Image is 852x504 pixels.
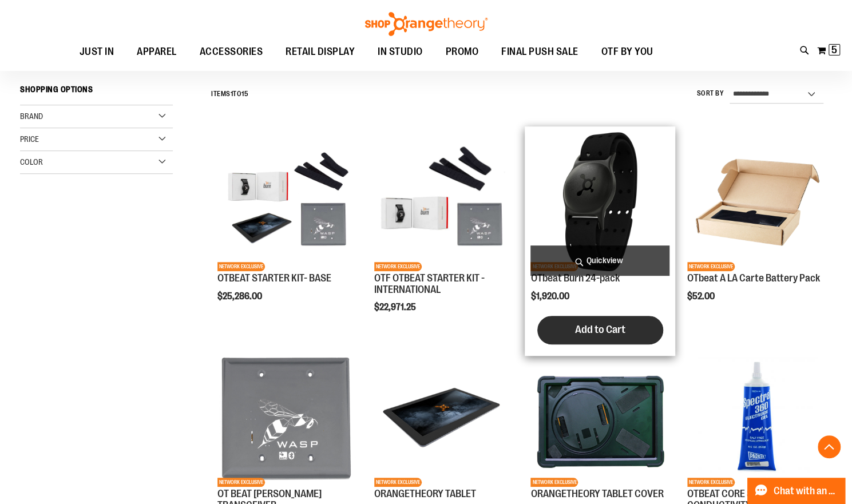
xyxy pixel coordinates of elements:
[217,132,356,273] a: OTBEAT STARTER KIT- BASENETWORK EXCLUSIVE
[530,478,578,487] span: NETWORK EXCLUSIVE
[217,272,331,284] a: OTBEAT STARTER KIT- BASE
[374,348,513,489] a: Product image for ORANGETHEORY TABLETNETWORK EXCLUSIVE
[687,272,820,284] a: OTbeat A LA Carte Battery Pack
[378,39,423,65] span: IN STUDIO
[831,44,837,55] span: 5
[374,348,513,487] img: Product image for ORANGETHEORY TABLET
[200,39,263,65] span: ACCESSORIES
[20,112,43,121] span: Brand
[374,272,485,295] a: OTF OTBEAT STARTER KIT - INTERNATIONAL
[530,245,669,276] a: Quickview
[217,348,356,489] a: Product image for OT BEAT POE TRANSCEIVERNETWORK EXCLUSIVE
[374,488,476,499] a: ORANGETHEORY TABLET
[530,348,669,489] a: Product image for ORANGETHEORY TABLET COVERNETWORK EXCLUSIVE
[374,302,418,312] span: $22,971.25
[687,291,716,301] span: $52.00
[374,132,513,273] a: OTF OTBEAT STARTER KIT - INTERNATIONALNETWORK EXCLUSIVE
[530,348,669,487] img: Product image for ORANGETHEORY TABLET COVER
[774,486,838,497] span: Chat with an Expert
[530,291,570,301] span: $1,920.00
[363,12,489,36] img: Shop Orangetheory
[137,39,177,65] span: APPAREL
[217,262,265,271] span: NETWORK EXCLUSIVE
[818,435,841,458] button: Back To Top
[530,272,619,284] a: OTbeat Burn 24-pack
[687,348,826,489] a: OTBEAT CORE SPECTRA CONDUCTIVITY GELNETWORK EXCLUSIVE
[687,348,826,487] img: OTBEAT CORE SPECTRA CONDUCTIVITY GEL
[241,90,248,98] span: 15
[374,132,513,271] img: OTF OTBEAT STARTER KIT - INTERNATIONAL
[217,132,356,271] img: OTBEAT STARTER KIT- BASE
[446,39,479,65] span: PROMO
[525,126,675,356] div: product
[601,39,653,65] span: OTF BY YOU
[681,126,832,331] div: product
[217,291,264,301] span: $25,286.00
[374,478,422,487] span: NETWORK EXCLUSIVE
[747,478,846,504] button: Chat with an Expert
[696,89,724,98] label: Sort By
[530,132,669,273] a: OTbeat Burn 24-packNETWORK EXCLUSIVE
[217,348,356,487] img: Product image for OT BEAT POE TRANSCEIVER
[20,80,173,105] strong: Shopping Options
[80,39,114,65] span: JUST IN
[530,488,663,499] a: ORANGETHEORY TABLET COVER
[231,90,233,98] span: 1
[687,132,826,273] a: Product image for OTbeat A LA Carte Battery PackNETWORK EXCLUSIVE
[286,39,355,65] span: RETAIL DISPLAY
[687,132,826,271] img: Product image for OTbeat A LA Carte Battery Pack
[368,126,519,342] div: product
[530,132,669,271] img: OTbeat Burn 24-pack
[217,478,265,487] span: NETWORK EXCLUSIVE
[212,126,362,331] div: product
[501,39,578,65] span: FINAL PUSH SALE
[537,316,663,344] button: Add to Cart
[575,323,625,336] span: Add to Cart
[687,262,735,271] span: NETWORK EXCLUSIVE
[687,478,735,487] span: NETWORK EXCLUSIVE
[211,85,248,103] h2: Items to
[374,262,422,271] span: NETWORK EXCLUSIVE
[20,157,43,166] span: Color
[20,134,39,144] span: Price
